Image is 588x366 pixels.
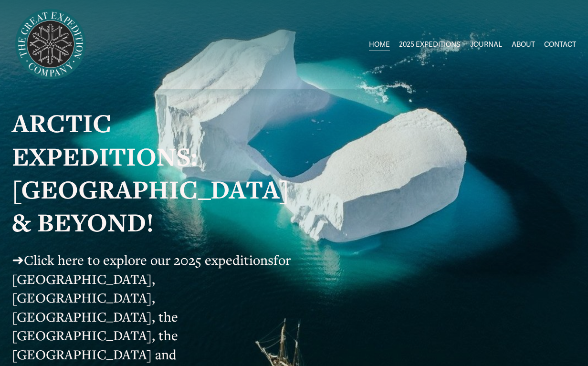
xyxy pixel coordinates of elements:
a: ABOUT [512,37,535,52]
a: JOURNAL [470,37,502,52]
strong: ARCTIC EXPEDITIONS: [GEOGRAPHIC_DATA] & BEYOND! [12,105,295,239]
span: ➜ [12,251,24,269]
a: Click here to explore our 2025 expeditions [24,251,273,269]
a: HOME [369,37,390,52]
a: folder dropdown [399,37,461,52]
img: Arctic Expeditions [12,6,89,83]
a: CONTACT [544,37,576,52]
span: 2025 EXPEDITIONS [399,38,461,51]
